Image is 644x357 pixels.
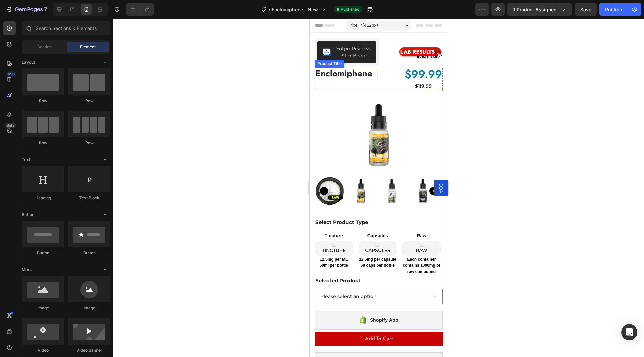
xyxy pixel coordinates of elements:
[100,209,110,220] span: Toggle open
[100,57,110,68] span: Toggle open
[599,3,628,16] button: Publish
[621,324,637,340] div: Open Intercom Messenger
[507,3,572,16] button: 1 product assigned
[100,264,110,275] span: Toggle open
[22,250,64,256] div: Button
[605,6,622,13] div: Publish
[272,6,318,13] span: Enclomiphene - New
[22,195,64,201] div: Heading
[269,6,270,13] span: /
[68,98,110,104] div: Row
[22,212,34,218] span: Button
[22,21,110,35] input: Search Sections & Elements
[22,98,64,104] div: Row
[68,305,110,311] div: Image
[68,250,110,256] div: Button
[310,19,448,357] iframe: Design area
[513,6,557,13] span: 1 product assigned
[68,347,110,353] div: Video Banner
[126,3,154,16] div: Undo/Redo
[575,3,597,16] button: Save
[100,154,110,165] span: Toggle open
[80,44,96,50] span: Element
[22,59,35,65] span: Layout
[22,266,34,273] span: Media
[6,71,16,77] div: 450
[68,140,110,146] div: Row
[3,3,50,16] button: 7
[22,140,64,146] div: Row
[22,305,64,311] div: Image
[22,347,64,353] div: Video
[68,195,110,201] div: Text Block
[5,123,16,128] div: Beta
[341,6,359,12] span: Published
[580,7,591,12] span: Save
[44,5,47,13] p: 7
[37,44,52,50] span: Section
[22,157,30,163] span: Text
